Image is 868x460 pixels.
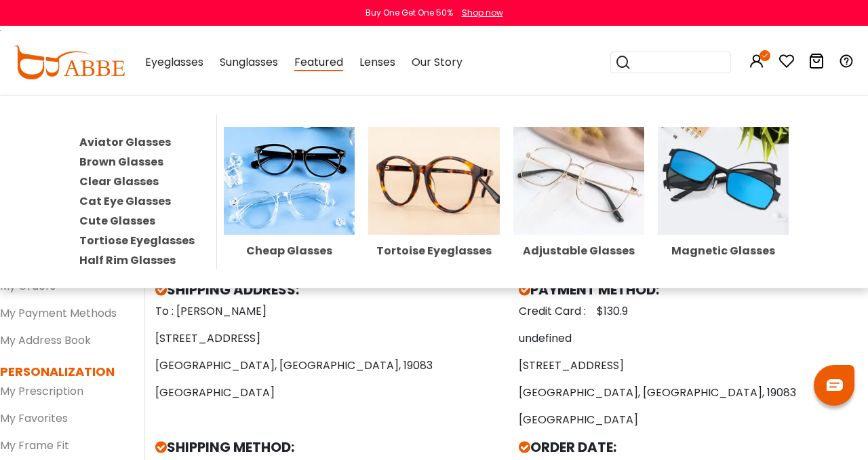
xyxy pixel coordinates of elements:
p: undefined [519,330,868,347]
h5: SHIPPING METHOD: [155,439,505,455]
p: [GEOGRAPHIC_DATA], [GEOGRAPHIC_DATA], 19083 [155,358,505,374]
div: Adjustable Glasses [513,246,644,256]
h5: ORDER DATE: [519,439,868,455]
img: abbeglasses.com [14,45,125,79]
img: chat [827,379,843,391]
a: Magnetic Glasses [658,172,789,256]
img: Tortoise Eyeglasses [368,127,499,235]
a: Half Rim Glasses [79,252,176,268]
a: Cat Eye Glasses [79,193,171,209]
p: [STREET_ADDRESS] [519,358,868,374]
div: Shop now [462,7,503,19]
span: Our Story [412,54,462,70]
span: Sunglasses [220,54,278,70]
a: Cute Glasses [79,213,155,229]
p: Credit Card : $130.9 [519,303,868,320]
p: To : [PERSON_NAME] [155,303,505,320]
div: Buy One Get One 50% [366,7,453,19]
p: [GEOGRAPHIC_DATA] [519,412,868,428]
div: Tortoise Eyeglasses [368,246,499,256]
a: Tortiose Eyeglasses [79,233,195,248]
img: Magnetic Glasses [658,127,789,235]
a: Aviator Glasses [79,134,171,150]
span: Eyeglasses [145,54,203,70]
p: [GEOGRAPHIC_DATA] [155,385,505,401]
img: Cheap Glasses [224,127,355,235]
a: Tortoise Eyeglasses [368,172,499,256]
h5: SHIPPING ADDRESS: [155,282,505,298]
img: Adjustable Glasses [513,127,644,235]
a: Brown Glasses [79,154,163,170]
div: Magnetic Glasses [658,246,789,256]
h5: PAYMENT METHOD: [519,282,868,298]
a: Adjustable Glasses [513,172,644,256]
p: [GEOGRAPHIC_DATA], [GEOGRAPHIC_DATA], 19083 [519,385,868,401]
a: Clear Glasses [79,174,159,189]
p: [STREET_ADDRESS] [155,330,505,347]
a: Shop now [455,7,503,18]
span: Featured [294,54,343,71]
div: Cheap Glasses [224,246,355,256]
span: Lenses [359,54,395,70]
a: Cheap Glasses [224,172,355,256]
